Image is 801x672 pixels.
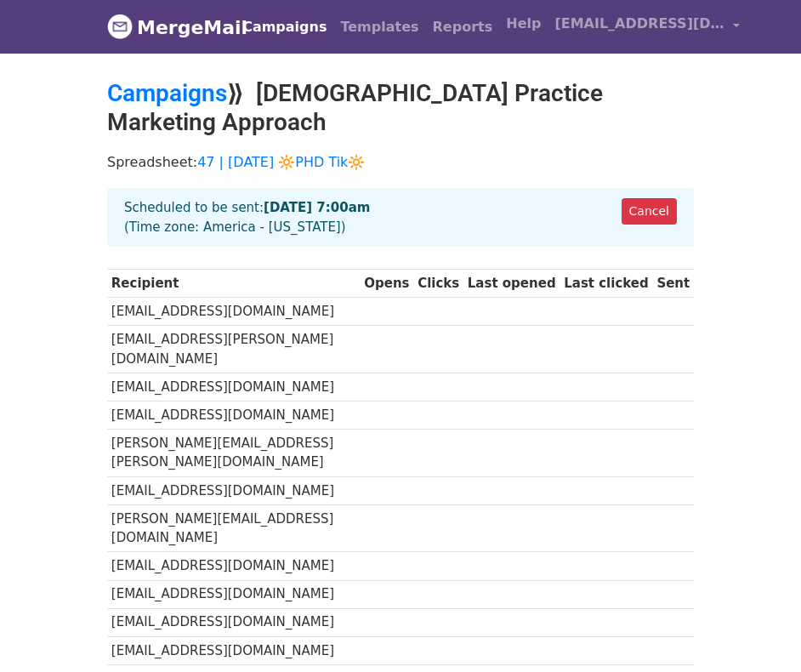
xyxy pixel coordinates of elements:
[107,14,133,39] img: MergeMail logo
[197,154,365,170] a: 47 | [DATE] 🔆PHD Tik🔆
[236,10,333,44] a: Campaigns
[360,270,413,298] th: Opens
[107,430,360,477] td: [PERSON_NAME][EMAIL_ADDRESS][PERSON_NAME][DOMAIN_NAME]
[426,10,500,44] a: Reports
[107,636,360,664] td: [EMAIL_ADDRESS][DOMAIN_NAME]
[107,153,694,171] p: Spreadsheet:
[107,552,360,580] td: [EMAIL_ADDRESS][DOMAIN_NAME]
[107,580,360,608] td: [EMAIL_ADDRESS][DOMAIN_NAME]
[499,7,548,41] a: Help
[107,608,360,636] td: [EMAIL_ADDRESS][DOMAIN_NAME]
[554,14,724,34] span: [EMAIL_ADDRESS][DOMAIN_NAME]
[107,298,360,326] td: [EMAIL_ADDRESS][DOMAIN_NAME]
[107,373,360,401] td: [EMAIL_ADDRESS][DOMAIN_NAME]
[107,188,694,247] div: Scheduled to be sent: (Time zone: America - [US_STATE])
[107,79,227,107] a: Campaigns
[622,198,677,225] a: Cancel
[463,270,560,298] th: Last opened
[107,326,360,373] td: [EMAIL_ADDRESS][PERSON_NAME][DOMAIN_NAME]
[413,270,463,298] th: Clicks
[560,270,652,298] th: Last clicked
[264,200,370,215] strong: [DATE] 7:00am
[107,79,694,136] h2: ⟫ [DEMOGRAPHIC_DATA] Practice Marketing Approach
[107,270,360,298] th: Recipient
[548,7,747,47] a: [EMAIL_ADDRESS][DOMAIN_NAME]
[107,9,222,45] a: MergeMail
[653,270,694,298] th: Sent
[333,10,425,44] a: Templates
[107,476,360,504] td: [EMAIL_ADDRESS][DOMAIN_NAME]
[107,504,360,552] td: [PERSON_NAME][EMAIL_ADDRESS][DOMAIN_NAME]
[107,401,360,430] td: [EMAIL_ADDRESS][DOMAIN_NAME]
